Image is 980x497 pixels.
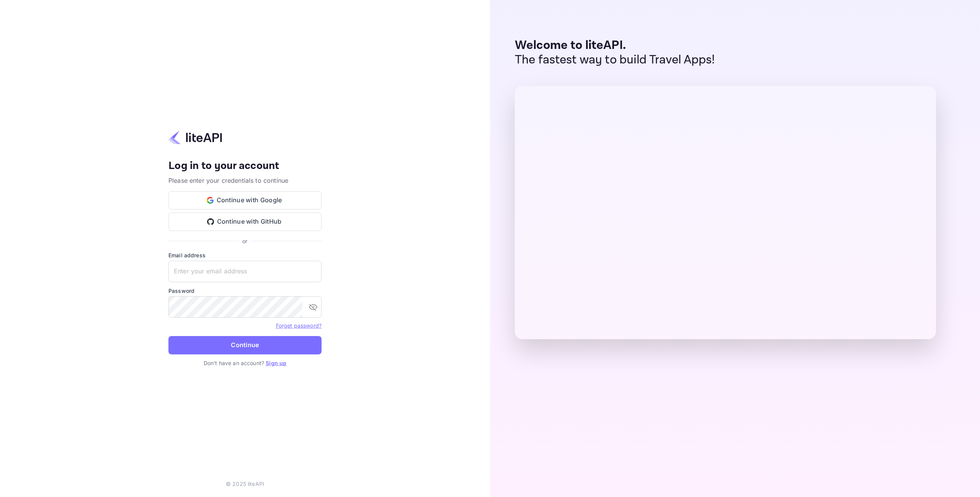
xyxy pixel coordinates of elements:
input: Enter your email address [168,261,322,282]
p: The fastest way to build Travel Apps! [515,53,715,67]
button: Continue with Google [168,191,322,210]
p: Please enter your credentials to continue [168,176,322,185]
img: liteAPI Dashboard Preview [515,86,936,339]
p: or [242,237,247,245]
label: Email address [168,251,322,259]
p: Don't have an account? [168,359,322,367]
img: liteapi [168,130,222,145]
p: © 2025 liteAPI [226,480,264,488]
p: Welcome to liteAPI. [515,38,715,53]
button: toggle password visibility [305,299,321,315]
h4: Log in to your account [168,159,322,173]
a: Forget password? [276,322,322,329]
button: Continue [168,336,322,354]
a: Sign up [266,360,286,366]
a: Forget password? [276,322,322,329]
label: Password [168,287,322,295]
button: Continue with GitHub [168,213,322,231]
